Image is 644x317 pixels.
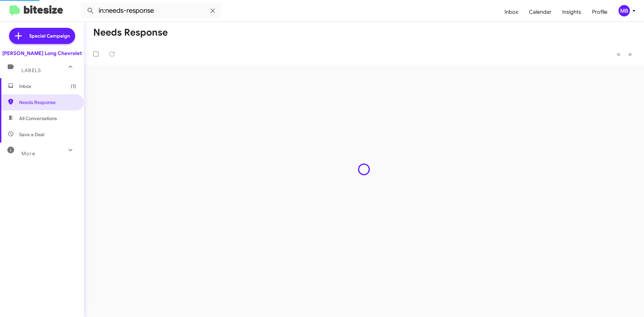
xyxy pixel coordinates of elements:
h1: Needs Response [93,27,168,38]
div: [PERSON_NAME] Long Chevrolet [2,50,82,57]
span: All Conversations [19,115,57,122]
span: Special Campaign [29,33,70,39]
span: » [628,50,632,58]
a: Insights [557,2,587,22]
span: « [617,50,621,58]
span: Needs Response [19,99,76,106]
a: Calendar [524,2,557,22]
span: Save a Deal [19,131,44,138]
span: More [21,151,35,157]
a: Profile [587,2,613,22]
nav: Page navigation example [613,47,636,61]
button: Previous [613,47,625,61]
a: Special Campaign [9,28,75,44]
span: (1) [71,83,76,90]
a: Inbox [499,2,524,22]
span: Labels [21,67,41,73]
div: MB [619,5,630,16]
span: Inbox [19,83,76,90]
input: Search [81,3,222,19]
button: Next [624,47,636,61]
button: MB [613,5,637,16]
